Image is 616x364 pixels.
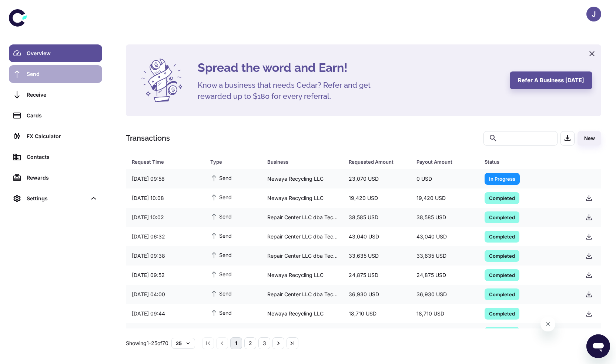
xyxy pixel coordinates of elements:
[540,317,555,331] iframe: Close message
[126,268,204,282] div: [DATE] 09:52
[261,287,343,301] div: Repair Center LLC dba Tech defenders
[210,157,258,167] span: Type
[577,131,601,146] button: New
[349,157,408,167] span: Requested Amount
[9,169,102,187] a: Rewards
[27,194,87,203] div: Settings
[4,5,53,11] span: Hi. Need any help?
[261,230,343,244] div: Repair Center LLC dba Tech defenders
[261,307,343,321] div: Newaya Recycling LLC
[27,153,98,161] div: Contacts
[244,337,256,349] button: Go to page 2
[485,252,519,259] span: Completed
[411,268,478,282] div: 24,875 USD
[9,127,102,145] a: FX Calculator
[230,337,242,349] button: page 1
[411,307,478,321] div: 18,710 USD
[198,59,501,77] h4: Spread the word and Earn!
[485,194,519,201] span: Completed
[126,249,204,263] div: [DATE] 09:38
[586,7,601,21] button: J
[126,133,170,144] h1: Transactions
[343,249,411,263] div: 33,635 USD
[343,307,411,321] div: 18,710 USD
[485,290,519,298] span: Completed
[272,337,284,349] button: Go to next page
[210,328,232,336] span: Send
[411,191,478,205] div: 19,420 USD
[287,337,298,349] button: Go to last page
[126,191,204,205] div: [DATE] 10:08
[411,249,478,263] div: 33,635 USD
[485,310,519,317] span: Completed
[343,230,411,244] div: 43,040 USD
[343,326,411,340] div: 36,500 USD
[210,193,232,201] span: Send
[343,287,411,301] div: 36,930 USD
[258,337,270,349] button: Go to page 3
[27,111,98,120] div: Cards
[126,339,168,347] p: Showing 1-25 of 70
[210,308,232,317] span: Send
[210,251,232,259] span: Send
[485,213,519,221] span: Completed
[261,191,343,205] div: Newaya Recycling LLC
[9,148,102,166] a: Contacts
[349,157,398,167] div: Requested Amount
[411,210,478,224] div: 38,585 USD
[126,326,204,340] div: [DATE] 09:38
[9,44,102,62] a: Overview
[198,80,383,102] h5: Know a business that needs Cedar? Refer and get rewarded up to $180 for every referral.
[9,190,102,207] div: Settings
[261,249,343,263] div: Repair Center LLC dba Tech defenders
[411,287,478,301] div: 36,930 USD
[27,132,98,140] div: FX Calculator
[261,172,343,186] div: Newaya Recycling LLC
[27,91,98,99] div: Receive
[126,172,204,186] div: [DATE] 09:58
[126,307,204,321] div: [DATE] 09:44
[210,231,232,240] span: Send
[261,210,343,224] div: Repair Center LLC dba Tech defenders
[126,210,204,224] div: [DATE] 10:02
[210,157,249,167] div: Type
[343,191,411,205] div: 19,420 USD
[485,233,519,240] span: Completed
[126,287,204,301] div: [DATE] 04:00
[201,337,299,349] nav: pagination navigation
[171,338,195,349] button: 25
[132,157,192,167] div: Request Time
[126,230,204,244] div: [DATE] 06:32
[485,157,571,167] span: Status
[343,172,411,186] div: 23,070 USD
[411,326,478,340] div: 36,500 USD
[210,174,232,182] span: Send
[343,268,411,282] div: 24,875 USD
[9,107,102,124] a: Cards
[261,268,343,282] div: Newaya Recycling LLC
[586,334,610,358] iframe: Button to launch messaging window
[416,157,475,167] span: Payout Amount
[485,271,519,278] span: Completed
[27,174,98,182] div: Rewards
[416,157,466,167] div: Payout Amount
[27,70,98,78] div: Send
[9,65,102,83] a: Send
[210,212,232,220] span: Send
[210,289,232,297] span: Send
[9,86,102,104] a: Receive
[210,270,232,278] span: Send
[411,230,478,244] div: 43,040 USD
[485,175,520,182] span: In Progress
[485,157,561,167] div: Status
[343,210,411,224] div: 38,585 USD
[510,71,592,89] button: Refer a business [DATE]
[132,157,201,167] span: Request Time
[27,49,98,57] div: Overview
[261,326,343,340] div: Repair Center LLC dba Tech defenders
[411,172,478,186] div: 0 USD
